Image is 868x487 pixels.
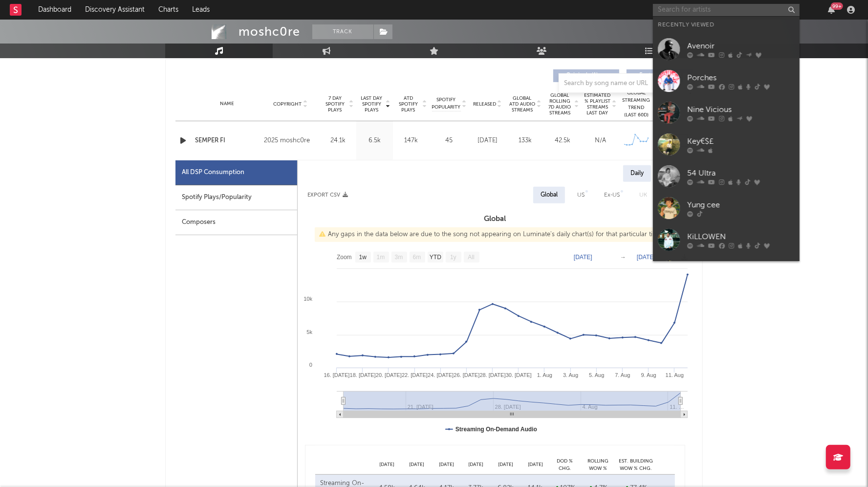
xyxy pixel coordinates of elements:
div: moshc0re [239,24,300,39]
text: 3m [395,254,403,261]
div: 6.5k [359,136,391,146]
div: Global Streaming Trend (Last 60D) [622,89,651,119]
h3: Global [298,213,693,225]
span: ATD Spotify Plays [395,95,421,113]
text: 11. Aug [666,372,684,378]
text: Zoom [337,254,352,261]
input: Search by song name or URL [559,80,662,88]
div: 54 Ultra [687,167,795,179]
div: 2025 moshc0re [264,135,317,147]
div: 133k [509,136,542,146]
div: Global [541,189,558,201]
div: [DATE] [372,461,402,468]
div: 147k [395,136,427,146]
div: 45 [432,136,466,146]
span: Global ATD Audio Streams [509,95,536,113]
div: [DATE] [491,461,521,468]
div: N/A [584,136,617,146]
text: 6m [413,254,421,261]
text: [DATE] [574,254,592,261]
span: Originals ( 1 ) [560,73,605,79]
span: Global Rolling 7D Audio Streams [546,92,573,116]
text: 26. [DATE] [454,372,479,378]
a: Porches [653,65,800,97]
text: 1. Aug [537,372,552,378]
text: 10k [304,296,312,302]
text: [DATE] [637,254,655,261]
a: Avenoir [653,33,800,65]
text: 11. … [670,404,684,410]
div: 99 + [831,2,843,10]
div: Porches [687,72,795,84]
div: DoD % Chg. [550,458,580,472]
text: 5k [306,329,312,335]
text: 1w [359,254,367,261]
text: 16. [DATE] [324,372,350,378]
div: Composers [175,210,297,235]
text: 28. [DATE] [480,372,506,378]
text: 9. Aug [641,372,656,378]
text: All [468,254,474,261]
div: All DSP Consumption [175,160,297,185]
div: Nine Vicious [687,104,795,115]
span: Copyright [273,101,302,107]
a: Yung cee [653,192,800,224]
div: Avenoir [687,40,795,52]
div: Key€$£ [687,135,795,147]
a: Key€$£ [653,129,800,160]
a: Nine Vicious [653,97,800,129]
text: 5. Aug [589,372,604,378]
span: Features ( 0 ) [633,73,678,79]
text: 22. [DATE] [402,372,428,378]
div: [DATE] [432,461,461,468]
span: Spotify Popularity [432,96,461,111]
button: 99+ [828,6,835,14]
div: 24.1k [322,136,354,146]
span: Released [473,101,496,107]
button: Originals(1) [553,69,619,82]
a: 54 Ultra [653,160,800,192]
div: All DSP Consumption [182,167,244,178]
div: Name [195,100,259,108]
text: → [620,254,626,261]
div: Rolling WoW % Chg. [580,458,616,472]
div: US [577,189,585,201]
text: 1m [377,254,385,261]
input: Search for artists [653,4,800,16]
div: 42.5k [546,136,579,146]
text: YTD [430,254,441,261]
span: Estimated % Playlist Streams Last Day [584,92,611,116]
text: 3. Aug [563,372,578,378]
span: Last Day Spotify Plays [359,95,385,113]
text: Streaming On-Demand Audio [456,426,537,433]
a: [PERSON_NAME] [653,256,800,288]
div: Yung cee [687,199,795,211]
text: 7. Aug [615,372,630,378]
div: Recently Viewed [658,19,795,31]
button: Export CSV [307,192,348,198]
div: Est. Building WoW % Chg. [616,458,655,472]
text: 24. [DATE] [428,372,454,378]
div: [DATE] [402,461,432,468]
a: SEMPER FI [195,136,259,146]
div: Daily [623,165,651,182]
div: Spotify Plays/Popularity [175,185,297,210]
text: 30. [DATE] [506,372,532,378]
div: KiLLOWEN [687,231,795,243]
text: 0 [309,362,312,368]
span: 7 Day Spotify Plays [322,95,348,113]
text: 1y [450,254,456,261]
a: KiLLOWEN [653,224,800,256]
text: 18. [DATE] [350,372,376,378]
text: 20. [DATE] [376,372,402,378]
div: Any gaps in the data below are due to the song not appearing on Luminate's daily chart(s) for tha... [315,227,686,242]
div: [DATE] [471,136,504,146]
button: Features(0) [627,69,693,82]
div: [DATE] [461,461,491,468]
div: [DATE] [521,461,550,468]
button: Track [312,24,373,39]
div: Ex-US [604,189,620,201]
